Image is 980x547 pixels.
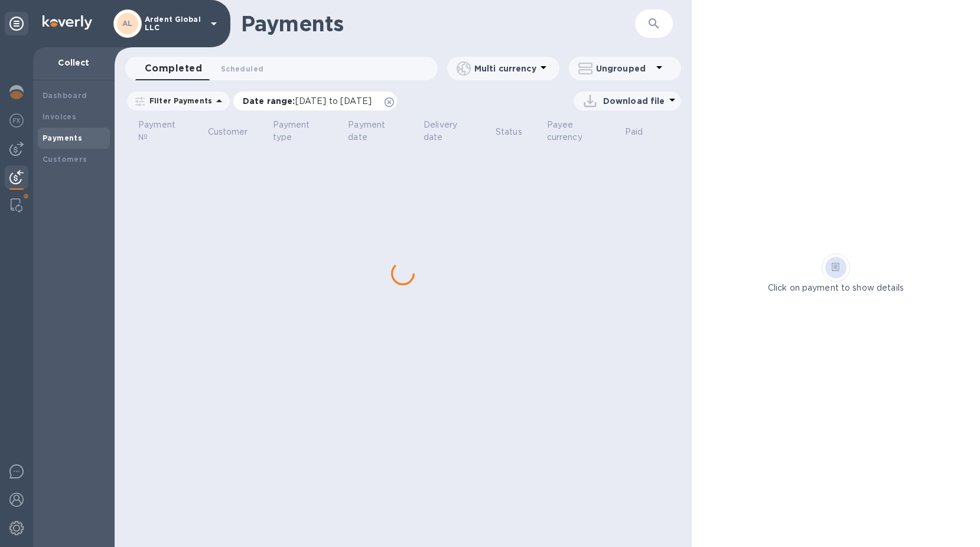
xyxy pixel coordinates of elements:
p: Customer [208,126,248,138]
div: Unpin categories [5,12,28,35]
p: Filter Payments [145,96,212,106]
p: Payment № [138,119,183,144]
p: Date range : [243,95,377,107]
p: Payment date [348,119,399,144]
img: Logo [43,15,92,30]
b: Invoices [43,112,76,121]
span: Status [496,126,538,138]
p: Collect [43,57,105,69]
span: Payment № [138,119,198,144]
h1: Payments [241,11,635,36]
div: Date range:[DATE] to [DATE] [233,92,397,110]
p: Payee currency [547,119,600,144]
span: Completed [145,60,202,77]
span: Delivery date [424,119,486,144]
b: Dashboard [43,91,87,100]
span: Payee currency [547,119,616,144]
p: Click on payment to show details [768,282,904,294]
span: Scheduled [221,63,263,75]
b: AL [122,19,133,28]
p: Download file [603,95,665,107]
b: Payments [43,134,82,142]
span: Payment date [348,119,414,144]
p: Ungrouped [596,63,652,74]
p: Paid [625,126,643,138]
p: Delivery date [424,119,471,144]
p: Status [496,126,522,138]
span: Customer [208,126,263,138]
span: Payment type [273,119,339,144]
img: Foreign exchange [9,113,24,128]
p: Multi currency [474,63,536,74]
b: Customers [43,155,87,164]
p: Payment type [273,119,324,144]
span: Paid [625,126,659,138]
span: [DATE] to [DATE] [295,96,372,106]
p: Ardent Global LLC [145,15,204,32]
